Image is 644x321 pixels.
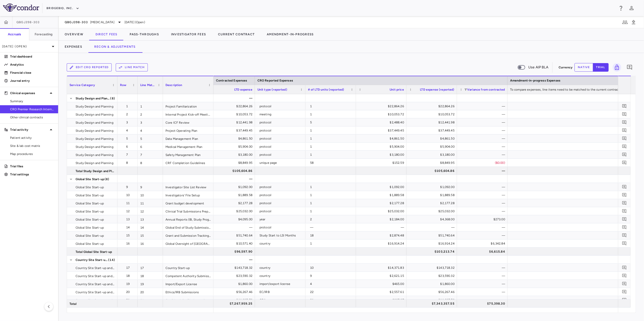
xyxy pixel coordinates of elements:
div: Project Familiarization [163,102,213,110]
div: — [462,264,505,272]
div: $152.59 [361,159,404,167]
div: Grant and Submission Tracking and Updates [163,231,213,239]
svg: Add comment [627,64,633,70]
svg: Add comment [622,152,627,157]
div: 9 [138,183,163,191]
div: Investigators' File Setup [163,191,213,199]
div: $3,180.00 [411,151,455,159]
span: Other clinical contracts [10,115,54,120]
div: $37,449.45 [361,126,404,135]
div: $2,488.40 [361,118,404,126]
svg: Add comment [622,193,627,197]
span: (8) [105,175,109,183]
div: 21 [138,296,163,304]
div: — [462,151,505,159]
div: $25,032.00 [361,207,404,215]
button: Add comment [621,143,628,150]
button: Recon & Adjustments [88,41,142,53]
div: — [462,231,505,239]
span: Study Design and Planning [76,151,113,159]
span: Study Design and Planning [76,94,110,102]
div: 2 [310,215,353,223]
svg: Add comment [622,233,627,238]
div: 1 [310,183,353,191]
span: Line Match [140,83,156,87]
div: 3 [122,118,135,126]
div: Competent Authority Submissions [163,272,213,280]
div: 10 [122,191,135,199]
span: Study Design and Planning [76,127,113,135]
img: logo-full-SnFGN8VE.png [3,4,39,12]
div: 9 [122,183,135,191]
button: Add comment [621,264,628,271]
span: Unit type (reported) [257,88,287,91]
div: $105,604.86 [411,167,455,175]
button: Add comment [621,240,628,247]
svg: Add comment [622,273,627,278]
div: $12,441.98 [411,118,455,126]
svg: Add comment [622,281,627,286]
svg: Add comment [622,136,627,141]
span: Global Site Start-up [76,183,104,191]
div: 6 [122,143,135,151]
svg: Add comment [622,265,627,270]
div: 17 [138,264,163,272]
span: Global Site Start-up [76,232,104,240]
div: $22,864.26 [361,102,404,110]
svg: Add comment [622,209,627,213]
div: Global Oversight of [GEOGRAPHIC_DATA] [163,239,213,247]
div: $23,590.32 [209,272,252,280]
div: $1,092.00 [209,183,252,191]
div: $105,604.86 [209,167,252,175]
span: Global Site Start-up [76,240,104,248]
div: Medical Management Plan [163,143,213,150]
div: $2,184.00 [361,215,404,223]
button: Expenses [59,41,88,53]
div: $5,904.00 [411,143,455,151]
div: ($0.00) [462,159,505,167]
button: Line Match [116,63,148,71]
div: — [462,191,505,199]
span: Study Design and Planning [76,143,113,151]
span: Global Site Start-up [76,207,104,216]
div: $4,861.50 [361,135,404,143]
div: $4,368.00 [411,215,455,223]
div: — [462,207,505,215]
div: $2,177.28 [361,199,404,207]
div: $22,864.26 [411,102,455,110]
button: Add comment [621,111,628,118]
div: $37,449.45 [411,126,455,135]
div: — [462,272,505,280]
div: $96,597.90 [209,248,252,256]
button: Investigator Fees [165,28,212,40]
button: native [575,63,593,72]
div: 13 [122,215,135,223]
div: Investigator Site List Review [163,183,213,191]
div: 1 [310,151,353,159]
svg: Add comment [622,120,627,125]
div: 17 [122,264,135,272]
span: Amendment-in-progress Expenses [510,79,561,82]
div: $2,874.48 [361,231,404,239]
div: $25,032.00 [209,207,252,215]
div: 1 [122,102,135,110]
span: CRO Premier Research International LLC [10,107,54,112]
span: Variance from contracted [467,88,505,91]
div: 1 [310,239,353,248]
span: # of LTD units (reported) [308,88,344,91]
div: Country Start-up [163,264,213,272]
span: Row [120,83,126,87]
div: $16,914.24 [361,239,404,248]
div: $8,849.95 [411,159,455,167]
div: 19 [138,280,163,288]
div: 10 [310,264,353,272]
button: Add comment [621,216,628,223]
div: protocol [259,199,303,207]
div: $2,177.28 [209,199,252,207]
div: — [310,223,353,231]
div: Global End of Study Submissions [163,223,213,231]
svg: Add comment [622,298,627,302]
div: — [209,175,252,183]
p: Trial dashboard [10,54,54,59]
p: Analytics [10,62,54,67]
